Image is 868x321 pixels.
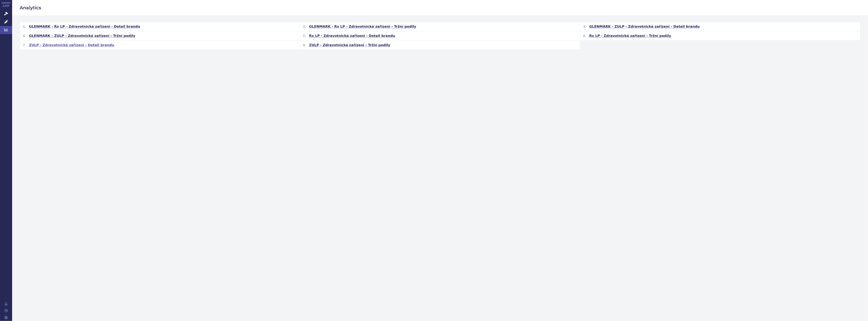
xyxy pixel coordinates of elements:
[580,31,860,41] button: Rx LP - Zdravotnická zařízení - Tržní podíly
[29,34,135,38] span: GLENMARK - ZULP - Zdravotnická zařízení - Tržní podíly
[300,22,580,31] button: GLENMARK - Rx LP - Zdravotnická zařízení - Tržní podíly
[309,34,395,38] span: Rx LP - Zdravotnická zařízení - Detail brandu
[589,24,700,29] span: GLENMARK - ZULP - Zdravotnická zařízení - Detail brandu
[20,41,300,50] button: ZULP - Zdravotnická zařízení - Detail brandu
[300,31,580,41] button: Rx LP - Zdravotnická zařízení - Detail brandu
[589,34,671,38] span: Rx LP - Zdravotnická zařízení - Tržní podíly
[580,22,860,31] button: GLENMARK - ZULP - Zdravotnická zařízení - Detail brandu
[20,22,300,31] button: GLENMARK - Rx LP - Zdravotnická zařízení - Detail brandu
[20,5,860,11] h2: Analytics
[20,31,300,41] button: GLENMARK - ZULP - Zdravotnická zařízení - Tržní podíly
[300,41,580,50] button: ZULP - Zdravotnická zařízení - Tržní podíly
[29,24,140,29] span: GLENMARK - Rx LP - Zdravotnická zařízení - Detail brandu
[309,24,416,29] span: GLENMARK - Rx LP - Zdravotnická zařízení - Tržní podíly
[29,43,114,47] span: ZULP - Zdravotnická zařízení - Detail brandu
[309,43,390,47] span: ZULP - Zdravotnická zařízení - Tržní podíly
